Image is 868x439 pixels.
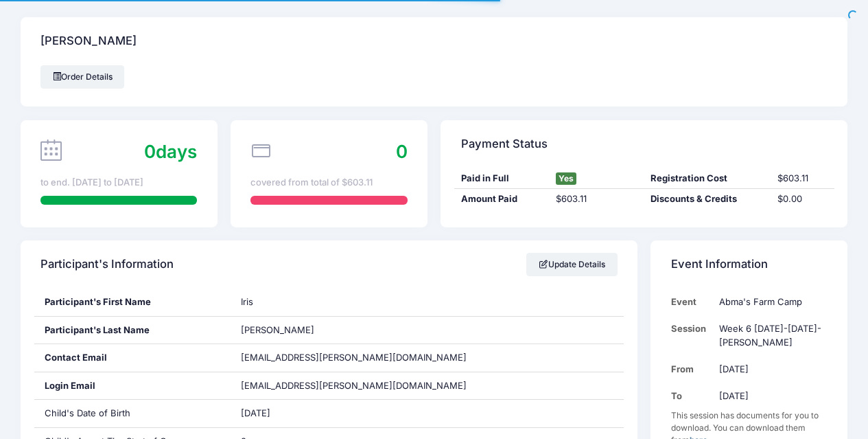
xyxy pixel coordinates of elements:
[241,352,467,363] span: [EMAIL_ADDRESS][PERSON_NAME][DOMAIN_NAME]
[241,407,270,418] span: [DATE]
[34,317,231,344] div: Participant's Last Name
[40,22,137,61] h4: [PERSON_NAME]
[549,192,644,206] div: $603.11
[526,253,618,276] a: Update Details
[40,245,174,284] h4: Participant's Information
[241,379,467,393] span: [EMAIL_ADDRESS][PERSON_NAME][DOMAIN_NAME]
[34,289,231,316] div: Participant's First Name
[396,141,408,162] span: 0
[671,383,713,409] td: To
[771,192,834,206] div: $0.00
[454,172,549,185] div: Paid in Full
[712,383,827,409] td: [DATE]
[556,172,576,185] span: Yes
[144,138,197,165] div: days
[644,172,771,185] div: Registration Cost
[644,192,771,206] div: Discounts & Credits
[144,141,156,162] span: 0
[671,245,768,284] h4: Event Information
[454,192,549,206] div: Amount Paid
[40,65,124,89] a: Order Details
[712,289,827,315] td: Abma's Farm Camp
[712,315,827,356] td: Week 6 [DATE]-[DATE]- [PERSON_NAME]
[34,344,231,372] div: Contact Email
[34,400,231,427] div: Child's Date of Birth
[771,172,834,185] div: $603.11
[34,372,231,400] div: Login Email
[461,124,548,164] h4: Payment Status
[671,289,713,315] td: Event
[241,296,253,307] span: Iris
[250,176,407,190] div: covered from total of $603.11
[241,324,314,335] span: [PERSON_NAME]
[712,356,827,383] td: [DATE]
[40,176,197,190] div: to end. [DATE] to [DATE]
[671,356,713,383] td: From
[671,315,713,356] td: Session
